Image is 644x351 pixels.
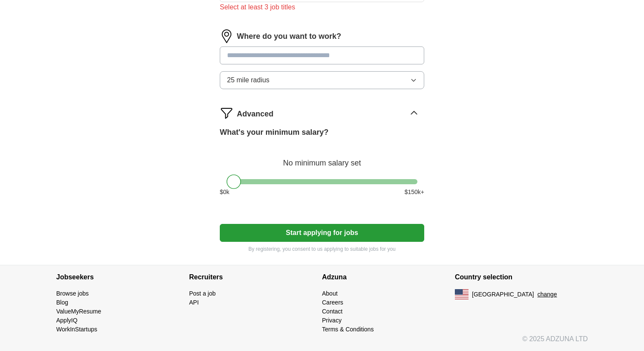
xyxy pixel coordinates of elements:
[227,75,270,85] span: 25 mile radius
[405,188,424,197] span: $ 150 k+
[322,317,342,324] a: Privacy
[322,326,374,333] a: Terms & Conditions
[56,326,97,333] a: WorkInStartups
[220,29,233,43] img: location.png
[56,317,78,324] a: ApplyIQ
[49,334,595,351] div: © 2025 ADZUNA LTD
[56,290,89,297] a: Browse jobs
[220,224,424,242] button: Start applying for jobs
[220,106,233,120] img: filter
[322,290,338,297] a: About
[220,245,424,253] p: By registering, you consent to us applying to suitable jobs for you
[56,299,68,306] a: Blog
[220,188,230,197] span: $ 0 k
[189,299,199,306] a: API
[220,2,424,12] div: Select at least 3 job titles
[322,299,343,306] a: Careers
[322,308,342,315] a: Contact
[455,265,588,289] h4: Country selection
[220,148,424,169] div: No minimum salary set
[472,290,534,299] span: [GEOGRAPHIC_DATA]
[56,308,101,315] a: ValueMyResume
[538,290,557,299] button: change
[237,31,341,42] label: Where do you want to work?
[220,71,424,89] button: 25 mile radius
[237,108,273,120] span: Advanced
[455,289,469,299] img: US flag
[189,290,216,297] a: Post a job
[220,127,328,138] label: What's your minimum salary?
